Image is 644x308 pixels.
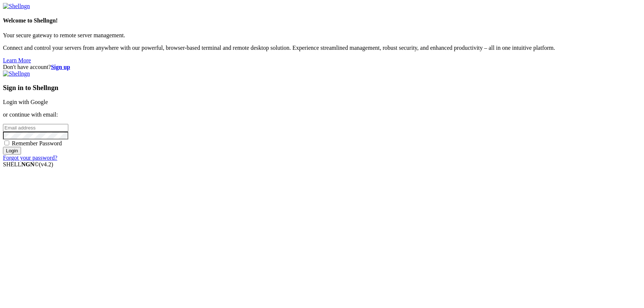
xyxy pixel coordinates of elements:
p: Connect and control your servers from anywhere with our powerful, browser-based terminal and remo... [3,45,641,51]
h3: Sign in to Shellngn [3,84,641,92]
a: Forgot your password? [3,155,57,161]
h4: Welcome to Shellngn! [3,17,641,24]
a: Sign up [51,64,70,70]
div: Don't have account? [3,64,641,70]
a: Learn More [3,57,31,63]
img: Shellngn [3,3,30,10]
span: Remember Password [12,140,62,146]
span: 4.2.0 [39,161,54,167]
input: Email address [3,124,68,132]
p: or continue with email: [3,111,641,118]
input: Login [3,147,21,155]
p: Your secure gateway to remote server management. [3,32,641,39]
b: NGN [21,161,35,167]
img: Shellngn [3,70,30,77]
span: SHELL © [3,161,53,167]
a: Login with Google [3,99,48,105]
input: Remember Password [4,141,9,145]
